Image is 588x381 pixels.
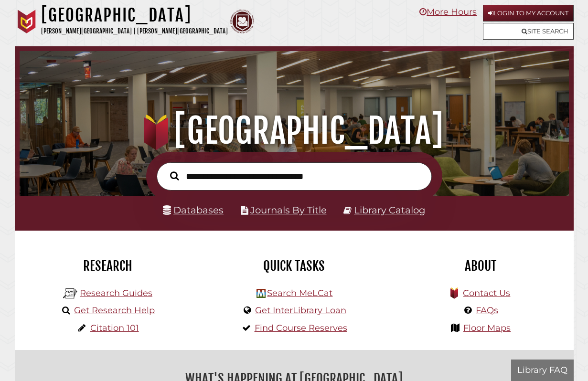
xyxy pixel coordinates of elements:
img: Hekman Library Logo [257,289,266,298]
a: More Hours [419,7,477,17]
h1: [GEOGRAPHIC_DATA] [28,110,560,152]
a: FAQs [476,305,498,316]
img: Calvin Theological Seminary [230,10,254,33]
a: Site Search [483,23,574,40]
img: Hekman Library Logo [63,286,77,301]
a: Research Guides [80,288,152,298]
p: [PERSON_NAME][GEOGRAPHIC_DATA] | [PERSON_NAME][GEOGRAPHIC_DATA] [41,26,228,37]
a: Contact Us [463,288,510,298]
h1: [GEOGRAPHIC_DATA] [41,5,228,26]
a: Find Course Reserves [255,323,347,333]
h2: Research [22,258,194,274]
a: Floor Maps [463,323,511,333]
img: Calvin University [15,10,39,33]
a: Get Research Help [74,305,155,316]
a: Search MeLCat [267,288,332,298]
a: Databases [163,204,224,216]
h2: About [395,258,567,274]
a: Library Catalog [354,204,425,216]
a: Login to My Account [483,5,574,21]
h2: Quick Tasks [208,258,380,274]
a: Journals By Title [250,204,327,216]
button: Search [165,169,183,182]
a: Citation 101 [90,323,139,333]
a: Get InterLibrary Loan [255,305,346,316]
i: Search [170,171,179,181]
